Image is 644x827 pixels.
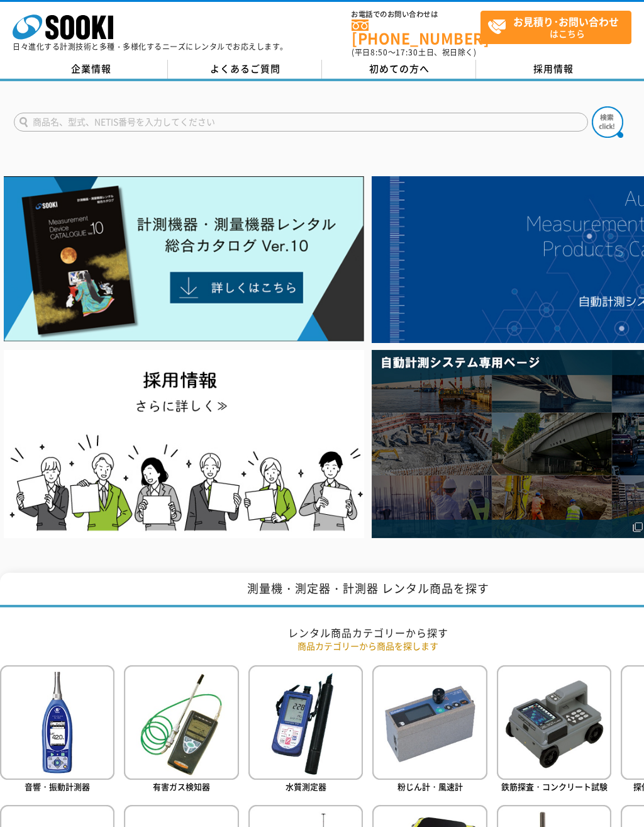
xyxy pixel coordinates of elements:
span: (平日 ～ 土日、祝日除く) [352,47,476,58]
a: 鉄筋探査・コンクリート試験 [497,665,611,796]
p: 日々進化する計測技術と多種・多様化するニーズにレンタルでお応えします。 [13,43,288,50]
img: 鉄筋探査・コンクリート試験 [497,665,611,780]
span: 初めての方へ [369,62,430,76]
a: 企業情報 [14,60,168,79]
strong: お見積り･お問い合わせ [513,14,619,29]
input: 商品名、型式、NETIS番号を入力してください [14,113,588,132]
a: 粉じん計・風速計 [372,665,487,796]
span: 粉じん計・風速計 [397,780,463,792]
a: よくあるご質問 [168,60,322,79]
a: 採用情報 [476,60,630,79]
img: Catalog Ver10 [4,176,364,342]
img: 粉じん計・風速計 [372,665,487,780]
span: 17:30 [396,47,418,58]
a: 初めての方へ [322,60,476,79]
span: お電話でのお問い合わせは [352,11,480,18]
span: 音響・振動計測器 [25,780,90,792]
span: はこちら [487,11,631,43]
img: 有害ガス検知器 [124,665,238,780]
span: 有害ガス検知器 [153,780,210,792]
img: 水質測定器 [248,665,363,780]
span: 鉄筋探査・コンクリート試験 [501,780,608,792]
a: お見積り･お問い合わせはこちら [480,11,631,44]
span: 8:50 [370,47,388,58]
img: btn_search.png [592,106,623,138]
img: SOOKI recruit [4,350,364,537]
a: 水質測定器 [248,665,363,796]
a: [PHONE_NUMBER] [352,20,480,45]
span: 水質測定器 [286,780,326,792]
a: 有害ガス検知器 [124,665,238,796]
